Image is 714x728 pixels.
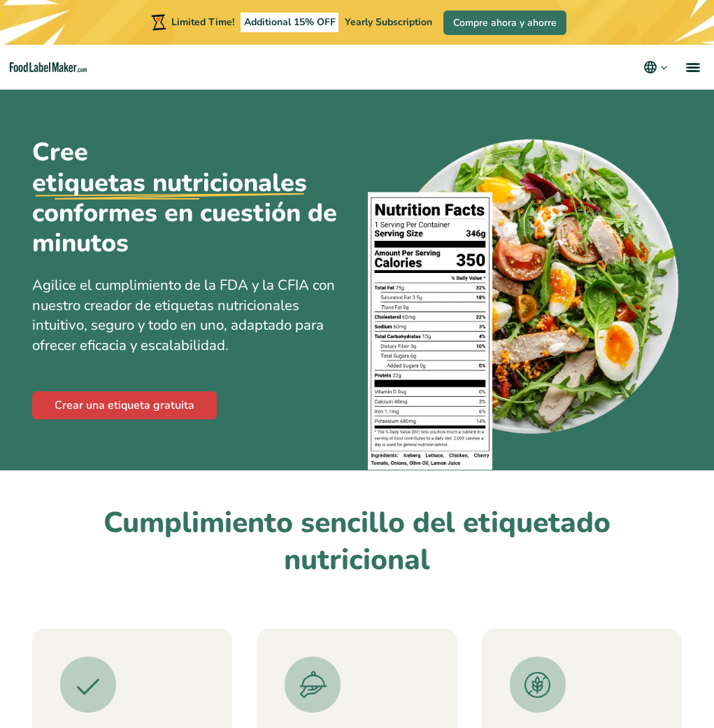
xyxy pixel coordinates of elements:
[443,10,566,35] a: Compre ahora y ahorre
[345,15,432,29] span: Yearly Subscription
[32,504,683,578] h2: Cumplimiento sencillo del etiquetado nutricional
[32,391,217,419] a: Crear una etiqueta gratuita
[32,168,307,198] u: etiquetas nutricionales
[60,657,116,713] img: Un icono de garrapata verde.
[368,132,683,470] img: Un plato de comida con una etiqueta de información nutricional encima.
[10,62,87,72] a: Food Label Maker homepage
[642,59,669,76] button: Change language
[241,13,339,32] span: Additional 15% OFF
[171,15,234,29] span: Limited Time!
[669,45,714,90] a: menu
[32,137,340,258] h1: Cree conformes en cuestión de minutos
[32,275,335,355] span: Agilice el cumplimiento de la FDA y la CFIA con nuestro creador de etiquetas nutricionales intuit...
